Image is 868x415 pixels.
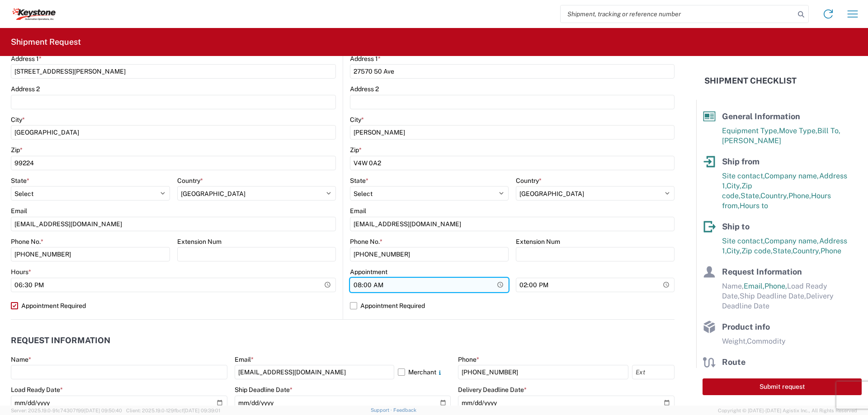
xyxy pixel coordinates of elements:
[722,222,750,231] span: Ship to
[741,247,773,255] span: Zip code,
[722,337,747,345] span: Weight,
[747,337,786,345] span: Commodity
[126,408,220,413] span: Client: 2025.19.0-129fbcf
[11,55,42,63] label: Address 1
[722,237,764,245] span: Site contact,
[350,207,366,215] label: Email
[11,408,122,413] span: Server: 2025.19.0-91c74307f99
[773,247,793,255] span: State,
[764,282,787,290] span: Phone,
[722,267,802,276] span: Request Information
[516,238,560,246] label: Extension Num
[184,408,220,413] span: [DATE] 09:39:01
[740,201,768,210] span: Hours to
[779,126,817,135] span: Move Type,
[722,112,800,121] span: General Information
[11,177,29,185] label: State
[516,177,542,185] label: Country
[11,146,23,154] label: Zip
[350,146,362,154] label: Zip
[458,355,479,364] label: Phone
[177,238,222,246] label: Extension Num
[760,191,788,200] span: Country,
[632,365,675,379] input: Ext
[793,247,821,255] span: Country,
[726,182,741,190] span: City,
[393,407,416,413] a: Feedback
[722,172,764,180] span: Site contact,
[177,177,203,185] label: Country
[458,386,527,394] label: Delivery Deadline Date
[11,85,40,93] label: Address 2
[350,55,381,63] label: Address 1
[11,268,31,276] label: Hours
[11,386,63,394] label: Load Ready Date
[740,292,806,300] span: Ship Deadline Date,
[764,237,819,245] span: Company name,
[741,191,760,200] span: State,
[703,378,862,395] button: Submit request
[11,238,43,246] label: Phone No.
[722,282,744,290] span: Name,
[722,157,759,166] span: Ship from
[722,322,770,331] span: Product info
[726,247,741,255] span: City,
[788,191,811,200] span: Phone,
[817,126,840,135] span: Bill To,
[371,407,393,413] a: Support
[350,298,675,313] label: Appointment Required
[718,406,857,415] span: Copyright © [DATE]-[DATE] Agistix Inc., All Rights Reserved
[11,336,110,345] h2: Request Information
[350,238,382,246] label: Phone No.
[704,75,797,86] h2: Shipment Checklist
[722,357,745,367] span: Route
[235,386,292,394] label: Ship Deadline Date
[350,268,387,276] label: Appointment
[84,408,122,413] span: [DATE] 09:50:40
[11,207,27,215] label: Email
[722,126,779,135] span: Equipment Type,
[11,355,31,364] label: Name
[350,85,379,93] label: Address 2
[398,365,451,379] label: Merchant
[11,37,81,47] h2: Shipment Request
[561,5,795,23] input: Shipment, tracking or reference number
[11,116,25,124] label: City
[235,355,254,364] label: Email
[722,136,781,145] span: [PERSON_NAME]
[744,282,764,290] span: Email,
[821,247,841,255] span: Phone
[764,172,819,180] span: Company name,
[350,116,364,124] label: City
[350,177,368,185] label: State
[11,298,336,313] label: Appointment Required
